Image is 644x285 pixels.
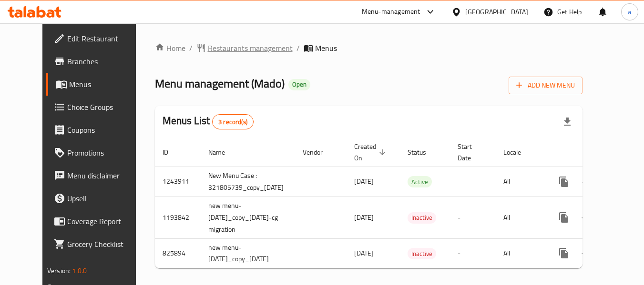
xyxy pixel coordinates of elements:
td: All [496,197,545,238]
span: [DATE] [354,175,374,187]
span: Grocery Checklist [67,238,143,250]
button: Change Status [575,206,598,229]
button: more [552,206,575,229]
span: 1.0.0 [72,265,87,277]
div: [GEOGRAPHIC_DATA] [465,7,528,17]
a: Restaurants management [196,42,293,54]
div: Inactive [408,212,436,224]
a: Choice Groups [46,96,150,118]
a: Branches [46,50,150,73]
span: Name [208,147,237,158]
a: Menus [46,73,150,96]
span: Edit Restaurant [67,33,143,44]
span: Coupons [67,124,143,136]
span: [DATE] [354,247,374,259]
span: Inactive [408,212,436,223]
span: Menus [69,79,143,90]
span: a [628,7,631,17]
td: new menu-[DATE]_copy_[DATE] [201,238,295,268]
td: - [450,238,496,268]
span: Add New Menu [516,79,575,91]
span: Upsell [67,193,143,204]
span: Restaurants management [208,42,293,54]
span: ID [163,147,181,158]
span: Promotions [67,147,143,158]
a: Grocery Checklist [46,233,150,256]
button: Change Status [575,170,598,193]
td: - [450,167,496,197]
span: Inactive [408,248,436,259]
span: Coverage Report [67,216,143,227]
a: Home [155,42,185,54]
td: - [450,197,496,238]
nav: breadcrumb [155,42,583,54]
button: more [552,242,575,265]
td: new menu-[DATE]_copy_[DATE]-cg migration [201,197,295,238]
button: Add New Menu [509,77,583,94]
button: Change Status [575,242,598,265]
a: Promotions [46,141,150,164]
span: Open [288,80,310,88]
span: 3 record(s) [213,118,253,127]
span: Branches [67,56,143,67]
span: Created On [354,141,388,164]
span: Menus [315,42,337,54]
div: Menu-management [362,6,420,18]
td: All [496,167,545,197]
span: Version: [47,265,71,277]
span: Status [408,147,439,158]
span: Start Date [458,141,484,164]
span: [DATE] [354,211,374,224]
td: 825894 [155,238,201,268]
li: / [189,42,193,54]
li: / [296,42,300,54]
a: Menu disclaimer [46,164,150,187]
span: Menu management ( Mado ) [155,73,285,94]
div: Open [288,79,310,90]
span: Vendor [303,147,335,158]
a: Coverage Report [46,210,150,233]
h2: Menus List [163,114,254,129]
div: Total records count [212,114,254,129]
span: Locale [503,147,533,158]
button: more [552,170,575,193]
td: 1243911 [155,167,201,197]
a: Edit Restaurant [46,27,150,50]
span: Menu disclaimer [67,170,143,181]
div: Inactive [408,248,436,259]
td: New Menu Case : 321805739_copy_[DATE] [201,167,295,197]
td: All [496,238,545,268]
td: 1193842 [155,197,201,238]
span: Choice Groups [67,101,143,113]
div: Export file [556,110,579,133]
div: Active [408,176,432,187]
a: Coupons [46,118,150,141]
span: Active [408,177,432,187]
a: Upsell [46,187,150,210]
